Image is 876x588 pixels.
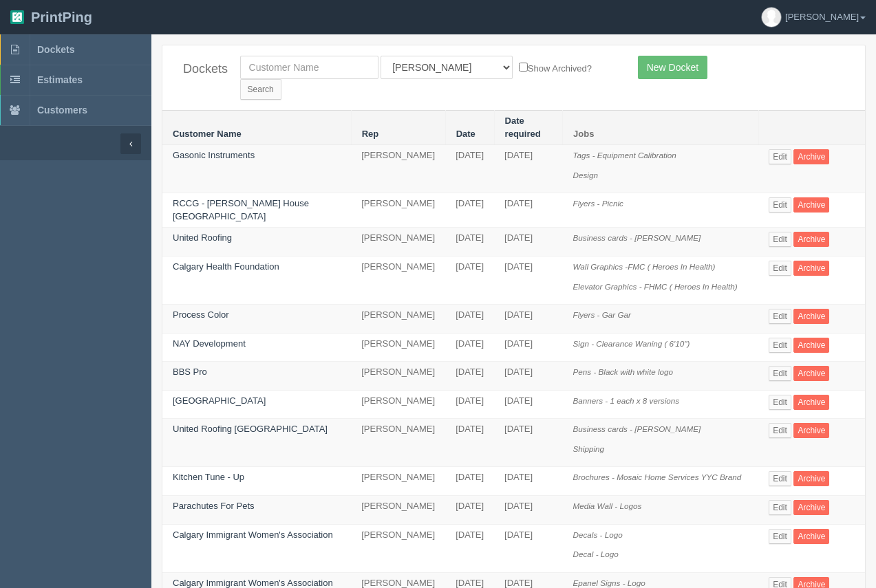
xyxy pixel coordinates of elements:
[573,151,676,160] i: Tags - Equipment Calibration
[519,63,528,72] input: Show Archived?
[445,419,494,467] td: [DATE]
[573,501,642,510] i: Media Wall - Logos
[351,305,445,334] td: [PERSON_NAME]
[505,116,541,139] a: Date required
[793,338,829,353] a: Archive
[573,262,716,271] i: Wall Graphics -FMC ( Heroes In Health)
[173,338,246,349] a: NAY Development
[573,424,701,433] i: Business cards - [PERSON_NAME]
[173,367,207,377] a: BBS Pro
[573,282,738,291] i: Elevator Graphics - FHMC ( Heroes In Health)
[762,8,781,27] img: avatar_default-7531ab5dedf162e01f1e0bb0964e6a185e93c5c22dfe317fb01d7f8cd2b1632c.jpg
[445,193,494,228] td: [DATE]
[573,367,674,376] i: Pens - Black with white logo
[240,79,281,100] input: Search
[793,471,829,486] a: Archive
[494,145,562,193] td: [DATE]
[445,256,494,304] td: [DATE]
[173,150,255,160] a: Gasonic Instruments
[445,145,494,193] td: [DATE]
[173,395,266,406] a: [GEOGRAPHIC_DATA]
[37,74,83,85] span: Estimates
[37,44,74,55] span: Dockets
[769,500,791,515] a: Edit
[445,390,494,419] td: [DATE]
[351,193,445,228] td: [PERSON_NAME]
[573,444,605,453] i: Shipping
[769,232,791,247] a: Edit
[793,149,829,164] a: Archive
[793,309,829,324] a: Archive
[494,362,562,391] td: [DATE]
[445,333,494,362] td: [DATE]
[173,472,244,482] a: Kitchen Tune - Up
[793,232,829,247] a: Archive
[173,232,232,243] a: United Roofing
[769,423,791,438] a: Edit
[793,529,829,544] a: Archive
[563,111,759,145] th: Jobs
[351,256,445,304] td: [PERSON_NAME]
[494,524,562,572] td: [DATE]
[445,305,494,334] td: [DATE]
[445,467,494,496] td: [DATE]
[351,524,445,572] td: [PERSON_NAME]
[10,10,24,24] img: logo-3e63b451c926e2ac314895c53de4908e5d424f24456219fb08d385ab2e579770.png
[494,390,562,419] td: [DATE]
[351,228,445,257] td: [PERSON_NAME]
[769,529,791,544] a: Edit
[445,496,494,525] td: [DATE]
[494,419,562,467] td: [DATE]
[793,366,829,381] a: Archive
[793,197,829,213] a: Archive
[573,578,645,587] i: Epanel Signs - Logo
[769,366,791,381] a: Edit
[769,395,791,410] a: Edit
[351,145,445,193] td: [PERSON_NAME]
[638,56,707,79] a: New Docket
[37,105,87,116] span: Customers
[573,339,690,348] i: Sign - Clearance Waning ( 6'10")
[445,228,494,257] td: [DATE]
[573,310,631,319] i: Flyers - Gar Gar
[793,423,829,438] a: Archive
[769,197,791,213] a: Edit
[769,338,791,353] a: Edit
[173,261,279,272] a: Calgary Health Foundation
[494,228,562,257] td: [DATE]
[173,309,229,320] a: Process Color
[351,419,445,467] td: [PERSON_NAME]
[351,496,445,525] td: [PERSON_NAME]
[456,129,476,139] a: Date
[793,261,829,276] a: Archive
[351,467,445,496] td: [PERSON_NAME]
[573,199,623,208] i: Flyers - Picnic
[793,395,829,410] a: Archive
[173,129,242,139] a: Customer Name
[494,496,562,525] td: [DATE]
[519,60,592,76] label: Show Archived?
[445,362,494,391] td: [DATE]
[351,390,445,419] td: [PERSON_NAME]
[769,261,791,276] a: Edit
[573,530,623,539] i: Decals - Logo
[573,549,619,558] i: Decal - Logo
[173,501,255,511] a: Parachutes For Pets
[351,333,445,362] td: [PERSON_NAME]
[494,193,562,228] td: [DATE]
[494,256,562,304] td: [DATE]
[573,396,680,405] i: Banners - 1 each x 8 versions
[173,530,333,540] a: Calgary Immigrant Women's Association
[173,424,328,434] a: United Roofing [GEOGRAPHIC_DATA]
[183,63,220,76] h4: Dockets
[573,233,701,242] i: Business cards - [PERSON_NAME]
[573,171,598,179] i: Design
[351,362,445,391] td: [PERSON_NAME]
[240,56,378,79] input: Customer Name
[494,305,562,334] td: [DATE]
[769,149,791,164] a: Edit
[769,309,791,324] a: Edit
[445,524,494,572] td: [DATE]
[769,471,791,486] a: Edit
[173,198,309,221] a: RCCG - [PERSON_NAME] House [GEOGRAPHIC_DATA]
